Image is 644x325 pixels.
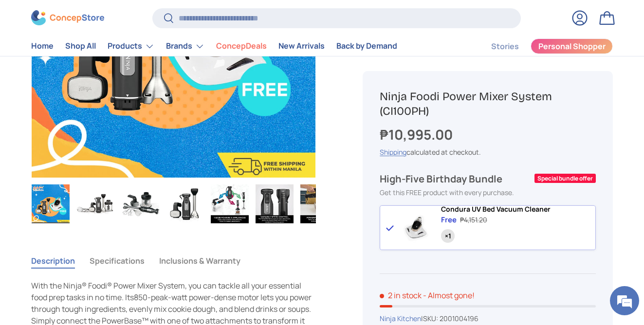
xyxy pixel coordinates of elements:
[534,174,596,183] div: Special bundle offer
[5,219,185,253] textarea: Type your message and hit 'Enter'
[159,250,240,272] button: Inclusions & Warranty
[160,36,210,56] summary: Brands
[441,216,457,226] div: Free
[76,184,114,223] img: Ninja Foodi Power Mixer System (CI100PH)
[380,290,422,301] span: 2 in stock
[211,184,249,223] img: Ninja Foodi Power Mixer System (CI100PH)
[102,36,160,56] summary: Products
[441,205,551,214] a: Condura UV Bed Vacuum Cleaner
[134,292,147,303] span: 850
[121,184,159,223] img: Ninja Foodi Power Mixer System (CI100PH)
[380,314,421,323] a: Ninja Kitchen
[336,37,397,56] a: Back by Demand
[380,147,406,157] a: Shipping
[256,184,294,223] img: Ninja Foodi Power Mixer System (CI100PH)
[460,216,487,226] div: ₱4,151.20
[531,38,613,54] a: Personal Shopper
[491,37,519,56] a: Stories
[441,229,455,243] div: Quantity
[31,250,75,272] button: Description
[300,184,338,223] img: Ninja Foodi Power Mixer System (CI100PH)
[538,43,606,51] span: Personal Shopper
[31,37,54,56] a: Home
[380,188,514,197] span: Get this FREE product with every purchase.
[166,184,204,223] img: Ninja Foodi Power Mixer System (CI100PH)
[90,250,145,272] button: Specifications
[423,290,475,301] p: - Almost gone!
[380,125,455,144] strong: ₱10,995.00
[31,11,104,26] img: ConcepStore
[468,36,613,56] nav: Secondary
[380,89,596,119] h1: Ninja Foodi Power Mixer System (CI100PH)
[56,99,134,198] span: We're online!
[423,314,438,323] span: SKU:
[441,204,551,214] span: Condura UV Bed Vacuum Cleaner
[160,5,183,28] div: Minimize live chat window
[31,280,301,303] span: With the Ninja® Foodi® Power Mixer System, you can tackle all your essential food prep tasks in n...
[65,37,96,56] a: Shop All
[380,173,533,185] div: High-Five Birthday Bundle
[440,314,478,323] span: 2001004196
[51,54,164,67] div: Chat with us now
[216,37,267,56] a: ConcepDeals
[32,184,70,223] img: Ninja Foodi Power Mixer System (CI100PH)
[421,314,478,323] span: |
[380,147,596,157] div: calculated at checkout.
[31,36,397,56] nav: Primary
[278,37,325,56] a: New Arrivals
